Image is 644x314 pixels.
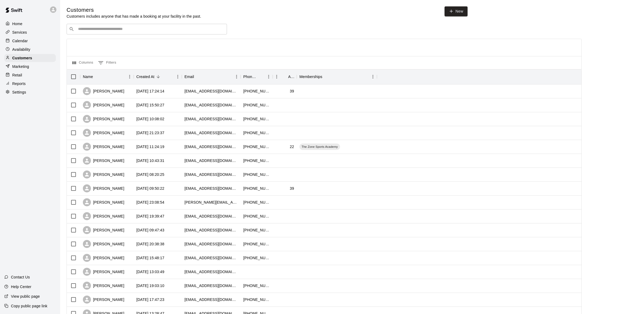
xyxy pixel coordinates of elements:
div: agshaw16@gmail.com [184,227,238,233]
div: 22 [290,144,294,149]
h5: Customers [67,6,201,14]
div: +13018737480 [243,144,270,149]
div: [PERSON_NAME] [83,115,124,123]
div: [PERSON_NAME] [83,254,124,262]
div: The Zone Sports Academy [299,144,340,150]
div: Age [273,69,297,84]
button: Sort [194,73,202,80]
div: 2025-08-02 10:43:31 [136,158,164,163]
div: Name [83,69,93,84]
p: Copy public page link [11,303,47,309]
div: 2025-08-13 17:24:14 [136,88,164,94]
button: Sort [93,73,101,80]
div: nicholsco08@yahoo.com [184,116,238,122]
button: Menu [233,73,241,81]
div: cookzane682@gmail.com [184,144,238,149]
a: Calendar [4,37,56,45]
div: [PERSON_NAME] [83,101,124,109]
div: Phone Number [243,69,257,84]
p: Services [12,30,27,35]
div: [PERSON_NAME] [83,143,124,151]
div: charliegreene843@gmail.com [184,102,238,108]
div: samuelcasey14@gmail.com [184,88,238,94]
div: +18434250138 [243,130,270,135]
div: [PERSON_NAME] [83,170,124,179]
div: [PERSON_NAME] [83,129,124,137]
div: 2025-07-10 15:48:17 [136,255,164,261]
div: 2025-07-08 19:03:10 [136,283,164,288]
button: Select columns [71,59,95,67]
div: 39 [290,186,294,191]
div: [PERSON_NAME] [83,296,124,304]
div: 2025-07-29 08:20:25 [136,172,164,177]
p: Home [12,21,22,26]
div: 2025-07-21 23:08:54 [136,200,164,205]
button: Sort [281,73,288,80]
a: Availability [4,45,56,53]
div: bevinharmon@gmail.com [184,130,238,135]
p: Settings [12,90,26,95]
div: [PERSON_NAME] [83,240,124,248]
div: weswilliams585@gmail.com [184,241,238,247]
div: +18436554449 [243,186,270,191]
div: 2025-08-03 21:23:37 [136,130,164,135]
a: Home [4,20,56,28]
div: joegolf1@yahoo.com [184,255,238,261]
div: +18436554449 [243,88,270,94]
button: Menu [126,73,134,81]
p: Availability [12,47,30,52]
div: shane_bowen@yahoo.com [184,200,238,205]
div: +18433401063 [243,241,270,247]
span: The Zone Sports Academy [299,145,340,149]
p: Reports [12,81,26,86]
div: Created At [134,69,182,84]
div: [PERSON_NAME] [83,198,124,206]
a: Settings [4,88,56,96]
a: Reports [4,80,56,88]
button: Menu [369,73,377,81]
button: Sort [155,73,162,80]
p: Marketing [12,64,29,69]
div: 2025-08-05 15:50:27 [136,102,164,108]
div: sccasey1428@gmail.com [184,186,238,191]
div: jlmorgan80@gmail.com [184,158,238,163]
p: Calendar [12,38,28,44]
a: Customers [4,54,56,62]
div: 2025-07-17 09:47:43 [136,227,164,233]
button: Menu [174,73,182,81]
div: +18436856432 [243,102,270,108]
div: +18433258213 [243,172,270,177]
button: Sort [322,73,330,80]
div: [PERSON_NAME] [83,282,124,290]
a: Retail [4,71,56,79]
div: +18437185047 [243,283,270,288]
div: Memberships [297,69,377,84]
div: +18436164495 [243,227,270,233]
div: Email [182,69,241,84]
div: 2025-08-02 11:24:19 [136,144,164,149]
div: +18433143465 [243,255,270,261]
div: +18434559839 [243,158,270,163]
div: Search customers by name or email [67,24,227,34]
button: Menu [273,73,281,81]
div: Phone Number [241,69,273,84]
div: 39 [290,88,294,94]
div: [PERSON_NAME] [83,212,124,220]
div: +12039943772 [243,214,270,219]
a: Marketing [4,63,56,71]
p: Retail [12,72,22,78]
div: Memberships [299,69,322,84]
div: gmurdock12@gmail.com [184,214,238,219]
div: 2025-07-22 09:50:22 [136,186,164,191]
div: 2025-07-09 13:03:49 [136,269,164,274]
div: [PERSON_NAME] [83,184,124,192]
div: [PERSON_NAME] [83,87,124,95]
div: [PERSON_NAME] [83,226,124,234]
